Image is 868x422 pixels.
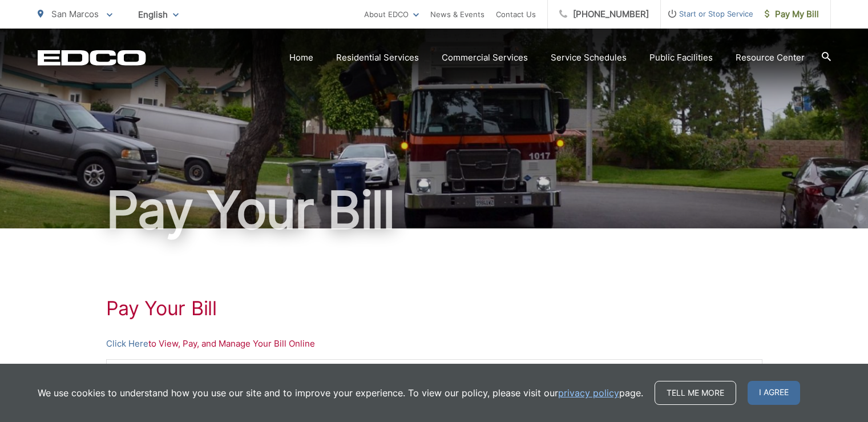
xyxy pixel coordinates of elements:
[655,381,736,405] a: Tell me more
[496,7,536,21] a: Contact Us
[364,7,419,21] a: About EDCO
[51,9,99,19] span: San Marcos
[765,7,819,21] span: Pay My Bill
[38,386,643,400] p: We use cookies to understand how you use our site and to improve your experience. To view our pol...
[38,50,146,66] a: EDCD logo. Return to the homepage.
[106,337,148,351] a: Click Here
[558,386,619,400] a: privacy policy
[430,7,485,21] a: News & Events
[336,51,419,65] a: Residential Services
[106,337,762,351] p: to View, Pay, and Manage Your Bill Online
[106,297,762,320] h1: Pay Your Bill
[38,182,831,239] h1: Pay Your Bill
[551,51,627,65] a: Service Schedules
[289,51,313,65] a: Home
[130,5,187,25] span: English
[442,51,528,65] a: Commercial Services
[736,51,805,65] a: Resource Center
[649,51,713,65] a: Public Facilities
[748,381,800,405] span: I agree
